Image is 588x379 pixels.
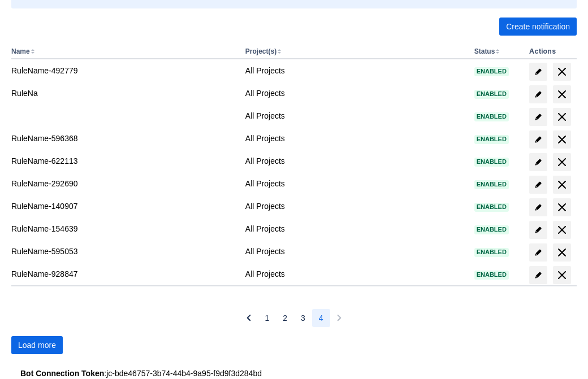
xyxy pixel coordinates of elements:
span: delete [555,201,569,214]
div: All Projects [245,246,465,257]
div: RuleNa [11,88,236,99]
strong: Bot Connection Token [20,369,104,378]
span: edit [534,180,543,189]
span: Enabled [474,136,509,142]
span: edit [534,271,543,280]
div: All Projects [245,110,465,121]
div: RuleName-140907 [11,201,236,212]
div: RuleName-622113 [11,155,236,167]
span: Enabled [474,204,509,210]
span: Create notification [506,18,570,36]
button: Next [330,309,348,327]
span: 3 [301,309,305,327]
div: All Projects [245,155,465,167]
span: 2 [283,309,287,327]
span: Enabled [474,159,509,165]
div: : jc-bde46757-3b74-44b4-9a95-f9d9f3d284bd [20,368,568,379]
span: edit [534,158,543,167]
div: RuleName-292690 [11,178,236,189]
span: edit [534,203,543,212]
span: Enabled [474,114,509,120]
span: Load more [18,336,56,354]
div: All Projects [245,223,465,234]
span: edit [534,248,543,257]
span: delete [555,88,569,101]
div: RuleName-596368 [11,133,236,144]
span: edit [534,135,543,144]
span: Enabled [474,226,509,233]
span: 1 [265,309,269,327]
nav: Pagination [240,309,348,327]
div: All Projects [245,268,465,280]
span: delete [555,155,569,169]
span: delete [555,133,569,146]
span: delete [555,110,569,124]
span: Enabled [474,249,509,255]
button: Page 4 [312,309,330,327]
span: Enabled [474,68,509,75]
button: Status [474,47,495,55]
span: edit [534,67,543,76]
button: Page 3 [294,309,312,327]
div: RuleName-154639 [11,223,236,234]
span: Enabled [474,181,509,188]
th: Actions [525,45,577,59]
span: delete [555,178,569,191]
div: All Projects [245,178,465,189]
button: Previous [240,309,258,327]
span: delete [555,65,569,79]
div: All Projects [245,65,465,76]
div: All Projects [245,88,465,99]
span: edit [534,112,543,121]
div: All Projects [245,201,465,212]
span: Enabled [474,91,509,97]
span: delete [555,246,569,259]
span: edit [534,225,543,234]
div: RuleName-595053 [11,246,236,257]
div: All Projects [245,133,465,144]
div: RuleName-928847 [11,268,236,280]
span: delete [555,223,569,237]
span: Enabled [474,272,509,278]
button: Project(s) [245,47,276,55]
div: RuleName-492779 [11,65,236,76]
button: Page 2 [276,309,294,327]
button: Name [11,47,30,55]
span: edit [534,90,543,99]
span: delete [555,268,569,282]
button: Load more [11,336,63,354]
span: 4 [319,309,323,327]
button: Create notification [499,18,577,36]
button: Page 1 [258,309,276,327]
